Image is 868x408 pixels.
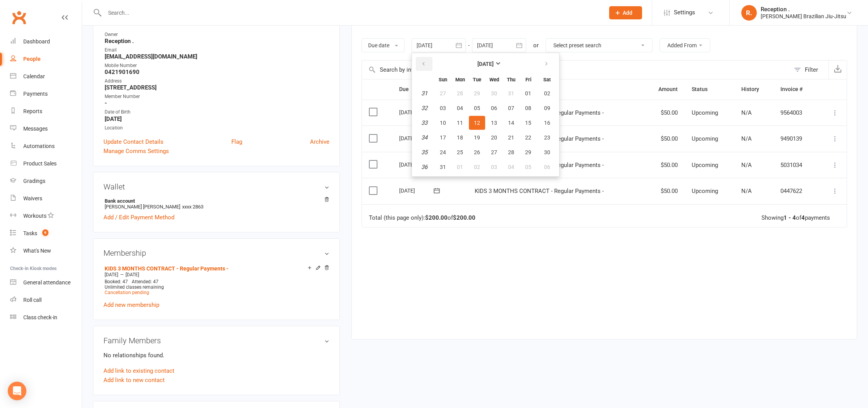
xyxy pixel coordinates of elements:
div: Owner [105,31,329,38]
span: 31 [440,164,446,170]
span: [DATE] [105,272,118,277]
span: Upcoming [692,135,718,142]
div: Roll call [23,297,41,303]
button: 04 [452,101,468,115]
button: 05 [469,101,485,115]
span: 23 [544,134,550,141]
div: Open Intercom Messenger [8,382,26,400]
div: General attendance [23,279,71,286]
div: [DATE] [399,106,435,118]
button: 02 [537,86,557,100]
span: Add [623,10,632,16]
a: Calendar [10,68,82,85]
div: [DATE] [399,158,435,170]
button: 20 [486,131,502,145]
td: $50.00 [644,178,685,204]
span: 25 [457,149,463,155]
button: 25 [452,145,468,159]
div: Automations [23,143,55,149]
span: Upcoming [692,109,718,116]
strong: [DATE] [477,61,494,67]
button: Due date [362,38,405,52]
span: 05 [474,105,480,111]
div: Messages [23,126,48,132]
td: 9490139 [773,126,818,152]
h3: Wallet [103,182,329,191]
span: xxxx 2863 [182,204,203,210]
div: Calendar [23,73,45,79]
a: Tasks 9 [10,225,82,242]
span: N/A [741,109,752,116]
span: 13 [491,120,497,126]
input: Search by invoice number [362,60,790,79]
em: 34 [421,134,427,141]
button: 29 [520,145,536,159]
button: 01 [452,160,468,174]
a: Cancellation pending [105,290,149,295]
a: Add link to existing contact [103,366,174,375]
span: Settings [674,4,695,21]
div: Class check-in [23,314,57,320]
div: R. [741,5,757,21]
button: 26 [469,145,485,159]
small: Tuesday [473,77,481,83]
button: 27 [435,86,451,100]
button: 03 [486,160,502,174]
em: 33 [421,119,427,126]
span: 16 [544,120,550,126]
span: 18 [457,134,463,141]
th: Status [685,79,734,99]
div: Date of Birth [105,108,329,116]
strong: [DATE] [105,115,329,122]
a: Add link to new contact [103,375,165,385]
div: Showing of payments [761,215,830,221]
span: 06 [491,105,497,111]
button: 31 [503,86,519,100]
a: What's New [10,242,82,260]
button: 01 [520,86,536,100]
a: Add new membership [103,301,159,308]
span: 28 [457,90,463,96]
div: Waivers [23,195,42,201]
div: Total (this page only): of [369,215,475,221]
a: Payments [10,85,82,103]
div: Member Number [105,93,329,100]
a: Class kiosk mode [10,309,82,326]
strong: Reception . [105,38,329,45]
div: [DATE] [399,132,435,144]
button: Add [609,6,642,19]
a: People [10,50,82,68]
span: 03 [440,105,446,111]
a: Update Contact Details [103,137,164,146]
td: 0447622 [773,178,818,204]
h3: Membership [103,249,329,257]
span: 27 [491,149,497,155]
button: 14 [503,116,519,130]
button: 18 [452,131,468,145]
span: 30 [491,90,497,96]
strong: - [105,100,329,107]
button: 19 [469,131,485,145]
button: 17 [435,131,451,145]
th: Invoice # [773,79,818,99]
p: No relationships found. [103,351,329,360]
span: 06 [544,164,550,170]
div: [PERSON_NAME] Brazilian Jiu-Jitsu [761,13,846,20]
div: Product Sales [23,160,57,167]
button: 21 [503,131,519,145]
button: 30 [537,145,557,159]
div: or [533,41,539,50]
button: 11 [452,116,468,130]
em: 36 [421,164,427,170]
button: 24 [435,145,451,159]
div: Tasks [23,230,37,236]
a: Automations [10,138,82,155]
button: 28 [503,145,519,159]
div: Filter [805,65,818,74]
div: Mobile Number [105,62,329,69]
td: 5031034 [773,152,818,178]
button: Added From [660,38,710,52]
div: People [23,56,41,62]
span: 08 [525,105,531,111]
